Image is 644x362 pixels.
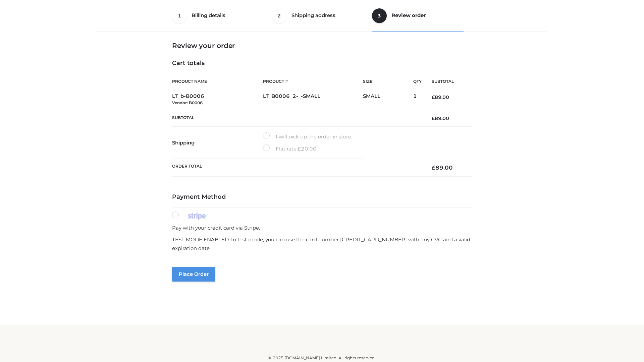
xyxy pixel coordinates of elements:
th: Subtotal [422,74,472,89]
h4: Payment Method [172,193,472,201]
bdi: 89.00 [432,115,449,121]
td: SMALL [363,89,413,110]
p: TEST MODE ENABLED. In test mode, you can use the card number [CREDIT_CARD_NUMBER] with any CVC an... [172,235,472,252]
div: © 2025 [DOMAIN_NAME] Limited. All rights reserved. [100,355,544,361]
th: Size [363,74,410,89]
h3: Review your order [172,42,472,50]
th: Qty [413,74,422,89]
th: Order Total [172,159,422,177]
label: I will pick up the order in store. [263,132,352,141]
label: Flat rate: [263,144,317,153]
th: Product Name [172,74,263,89]
span: £ [432,94,435,100]
bdi: 89.00 [432,94,449,100]
p: Pay with your credit card via Stripe. [172,224,472,232]
bdi: 89.00 [432,164,453,171]
span: £ [432,164,435,171]
th: Subtotal [172,110,422,126]
td: 1 [413,89,422,110]
span: £ [298,145,301,152]
span: £ [432,115,435,121]
h4: Cart totals [172,60,472,67]
td: LT_B0006_2-_-SMALL [263,89,363,110]
th: Shipping [172,127,263,159]
th: Product # [263,74,363,89]
button: Place order [172,267,215,282]
bdi: 20.00 [298,145,317,152]
td: LT_b-B0006 [172,89,263,110]
small: Vendor: B0006 [172,100,203,105]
